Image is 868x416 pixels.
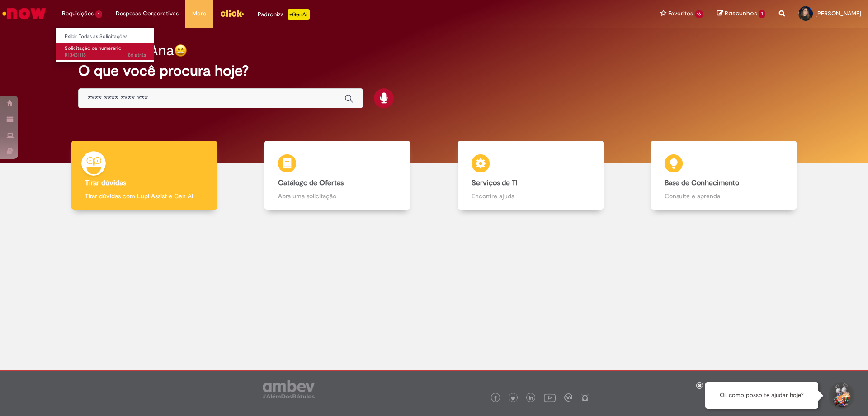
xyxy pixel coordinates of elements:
span: Despesas Corporativas [116,9,179,18]
button: Iniciar Conversa de Suporte [827,382,854,409]
span: 8d atrás [128,52,146,58]
p: Tirar dúvidas com Lupi Assist e Gen Ai [85,191,203,201]
img: happy-face.png [174,44,187,57]
span: Rascunhos [725,9,757,18]
img: logo_footer_ambev_rotulo_gray.png [263,380,315,398]
span: More [192,9,206,18]
img: logo_footer_youtube.png [544,392,556,403]
a: Tirar dúvidas Tirar dúvidas com Lupi Assist e Gen Ai [47,141,241,210]
a: Rascunhos [717,10,765,18]
a: Aberto R13431118 : Solicitação de numerário [56,43,155,60]
p: +GenAi [288,9,310,20]
span: R13431118 [65,52,146,59]
img: logo_footer_linkedin.png [529,396,533,401]
b: Base de Conhecimento [665,178,739,187]
span: 1 [95,10,102,18]
div: Oi, como posso te ajudar hoje? [705,382,818,409]
div: Padroniza [258,9,310,20]
time: 20/08/2025 09:22:07 [128,52,146,58]
img: logo_footer_naosei.png [581,393,589,402]
span: 16 [695,10,704,18]
img: click_logo_yellow_360x200.png [220,6,244,20]
b: Tirar dúvidas [85,178,126,187]
img: logo_footer_facebook.png [493,396,498,401]
a: Base de Conhecimento Consulte e aprenda [627,141,821,210]
a: Exibir Todas as Solicitações [56,32,155,42]
h2: O que você procura hoje? [78,63,790,79]
p: Encontre ajuda [472,191,590,201]
span: [PERSON_NAME] [816,10,861,17]
img: logo_footer_twitter.png [511,396,515,401]
span: Solicitação de numerário [65,45,122,52]
img: ServiceNow [1,5,47,23]
p: Consulte e aprenda [665,191,783,201]
p: Abra uma solicitação [278,191,396,201]
span: Requisições [62,9,94,18]
ul: Requisições [55,27,154,63]
img: logo_footer_workplace.png [564,393,572,402]
span: Favoritos [668,9,693,18]
b: Serviços de TI [472,178,518,187]
span: 1 [759,10,765,18]
b: Catálogo de Ofertas [278,178,344,187]
a: Serviços de TI Encontre ajuda [434,141,627,210]
a: Catálogo de Ofertas Abra uma solicitação [241,141,434,210]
